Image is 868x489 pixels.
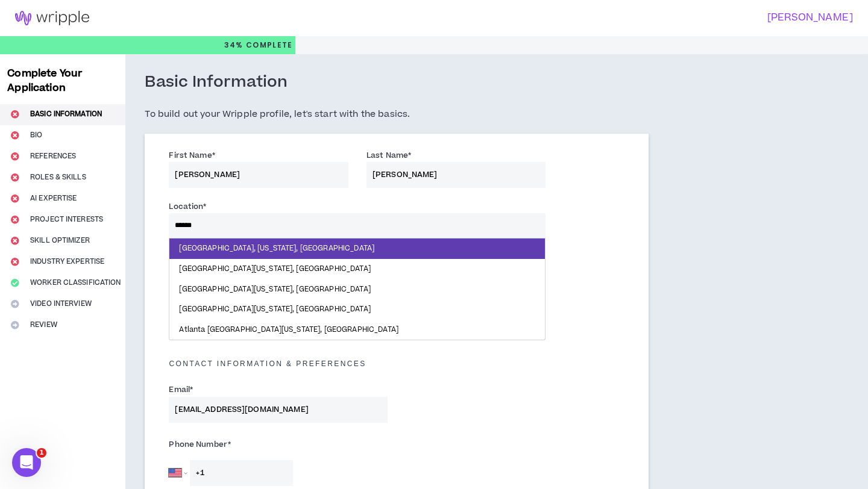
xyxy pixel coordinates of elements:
[366,162,546,188] input: Last Name
[169,162,348,188] input: First Name
[169,380,193,399] label: Email
[224,36,293,54] p: 34%
[169,397,388,423] input: Enter Email
[169,279,545,300] div: [GEOGRAPHIC_DATA][US_STATE], [GEOGRAPHIC_DATA]
[169,197,206,216] label: Location
[169,320,545,340] div: Atlanta [GEOGRAPHIC_DATA][US_STATE], [GEOGRAPHIC_DATA]
[160,360,634,368] h5: Contact Information & preferences
[169,435,388,454] label: Phone Number
[366,146,411,165] label: Last Name
[169,146,215,165] label: First Name
[145,107,649,122] h5: To build out your Wripple profile, let's start with the basics.
[169,238,545,259] div: [GEOGRAPHIC_DATA], [US_STATE], [GEOGRAPHIC_DATA]
[427,12,854,23] h3: [PERSON_NAME]
[244,40,293,51] span: Complete
[169,299,545,320] div: [GEOGRAPHIC_DATA][US_STATE], [GEOGRAPHIC_DATA]
[12,448,41,477] iframe: Intercom live chat
[145,72,288,93] h3: Basic Information
[169,259,545,279] div: [GEOGRAPHIC_DATA][US_STATE], [GEOGRAPHIC_DATA]
[2,66,123,95] h3: Complete Your Application
[37,448,46,458] span: 1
